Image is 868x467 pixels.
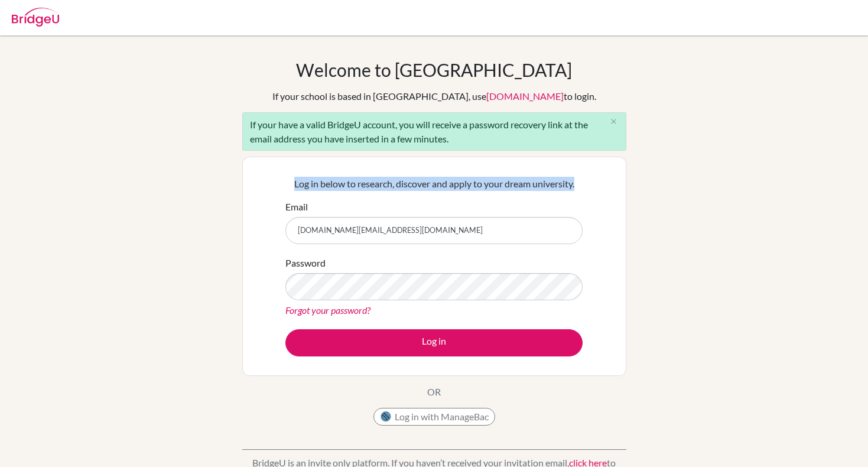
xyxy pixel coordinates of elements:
h1: Welcome to [GEOGRAPHIC_DATA] [296,59,572,80]
div: If your have a valid BridgeU account, you will receive a password recovery link at the email addr... [242,112,626,151]
i: close [609,117,618,126]
button: Log in with ManageBac [373,408,495,426]
a: [DOMAIN_NAME] [486,90,564,102]
div: If your school is based in [GEOGRAPHIC_DATA], use to login. [272,89,596,103]
label: Password [285,256,326,270]
button: Log in [285,329,583,356]
label: Email [285,200,308,214]
p: Log in below to research, discover and apply to your dream university. [285,177,583,191]
p: OR [427,385,441,399]
a: Forgot your password? [285,304,370,316]
img: Bridge-U [12,8,59,27]
button: Close [602,113,626,131]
